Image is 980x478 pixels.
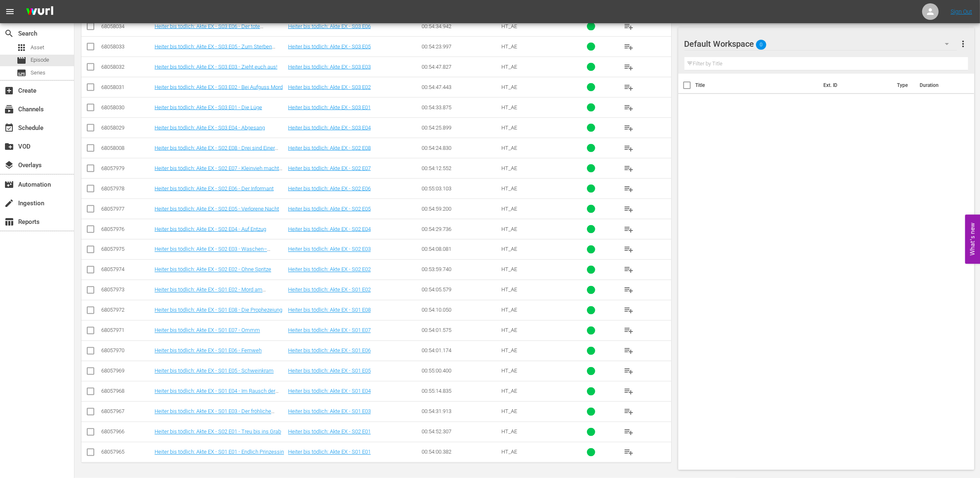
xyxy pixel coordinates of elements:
[501,287,517,293] span: HT_AE
[624,305,634,315] span: playlist_add
[155,43,275,56] a: Heiter bis tödlich: Akte EX - S03 E05 - Zum Sterben schön
[619,17,639,36] button: playlist_add
[155,145,278,157] a: Heiter bis tödlich: Akte EX - S02 E08 - Drei sind Einer zuviel
[422,388,499,394] div: 00:55:14.835
[624,62,634,72] span: playlist_add
[624,346,634,356] span: playlist_add
[501,104,517,110] span: HT_AE
[619,280,639,300] button: playlist_add
[501,165,517,171] span: HT_AE
[501,206,517,212] span: HT_AE
[624,407,634,417] span: playlist_add
[288,165,371,171] a: Heiter bis tödlich: Akte EX - S02 E07
[288,449,371,455] a: Heiter bis tödlich: Akte EX - S01 E01
[619,341,639,361] button: playlist_add
[422,267,499,273] div: 00:53:59.740
[619,98,639,118] button: playlist_add
[624,123,634,133] span: playlist_add
[4,142,14,151] span: VOD
[619,300,639,320] button: playlist_add
[501,408,517,415] span: HT_AE
[501,267,517,273] span: HT_AE
[422,145,499,151] div: 00:54:24.830
[155,246,270,259] a: Heiter bis tödlich: Akte EX - S02 E03 - Waschen–Schleudern–Morden
[624,447,634,457] span: playlist_add
[155,287,266,299] a: Heiter bis tödlich: Akte EX - S01 E02 - Mord am [PERSON_NAME]
[501,125,517,131] span: HT_AE
[31,69,45,77] span: Series
[101,368,152,374] div: 68057969
[155,104,262,110] a: Heiter bis tödlich: Akte EX - S03 E01 - Die Lüge
[619,179,639,199] button: playlist_add
[155,267,271,273] a: Heiter bis tödlich: Akte EX - S02 E02 - Ohne Spritze
[4,198,14,208] span: Ingestion
[818,74,892,97] th: Ext. ID
[619,361,639,381] button: playlist_add
[101,348,152,354] div: 68057970
[101,84,152,90] div: 68058031
[624,82,634,92] span: playlist_add
[501,226,517,232] span: HT_AE
[155,348,262,354] a: Heiter bis tödlich: Akte EX - S01 E06 - Fernweh
[288,104,371,110] a: Heiter bis tödlich: Akte EX - S03 E01
[155,84,283,90] a: Heiter bis tödlich: Akte EX - S03 E02 - Bei Aufguss Mord
[17,55,26,65] span: Episode
[422,246,499,252] div: 00:54:08.081
[101,388,152,394] div: 68057968
[101,408,152,415] div: 68057967
[155,125,265,131] a: Heiter bis tödlich: Akte EX - S03 E04 - Abgesang
[101,327,152,334] div: 68057971
[288,307,371,313] a: Heiter bis tödlich: Akte EX - S01 E08
[958,39,968,49] span: more_vert
[155,185,274,192] a: Heiter bis tödlich: Akte EX - S02 E06 - Der Informant
[4,86,14,96] span: Create
[288,348,371,354] a: Heiter bis tödlich: Akte EX - S01 E06
[501,388,517,394] span: HT_AE
[624,427,634,437] span: playlist_add
[624,265,634,275] span: playlist_add
[422,449,499,455] div: 00:54:00.382
[101,64,152,70] div: 68058032
[288,145,371,151] a: Heiter bis tödlich: Akte EX - S02 E08
[624,184,634,194] span: playlist_add
[619,240,639,259] button: playlist_add
[155,64,277,70] a: Heiter bis tödlich: Akte EX - S03 E03 - Zieht euch aus!
[624,224,634,234] span: playlist_add
[17,43,26,53] span: Asset
[101,429,152,435] div: 68057966
[288,327,371,334] a: Heiter bis tödlich: Akte EX - S01 E07
[501,246,517,252] span: HT_AE
[101,267,152,273] div: 68057974
[619,159,639,178] button: playlist_add
[624,42,634,52] span: playlist_add
[619,138,639,158] button: playlist_add
[624,285,634,295] span: playlist_add
[624,326,634,336] span: playlist_add
[101,307,152,313] div: 68057972
[4,123,14,133] span: Schedule
[619,219,639,239] button: playlist_add
[501,327,517,334] span: HT_AE
[422,226,499,232] div: 00:54:29.736
[619,442,639,462] button: playlist_add
[5,7,15,17] span: menu
[422,206,499,212] div: 00:54:59.200
[101,287,152,293] div: 68057973
[155,23,263,36] a: Heiter bis tödlich: Akte EX - S03 E06 - Der tote Buchhändler
[288,84,371,90] a: Heiter bis tödlich: Akte EX - S03 E02
[288,43,371,50] a: Heiter bis tödlich: Akte EX - S03 E05
[501,368,517,374] span: HT_AE
[619,199,639,219] button: playlist_add
[422,307,499,313] div: 00:54:10.050
[155,206,279,212] a: Heiter bis tödlich: Akte EX - S02 E05 - Verlorene Nacht
[422,408,499,415] div: 00:54:31.913
[101,145,152,151] div: 68058008
[619,321,639,341] button: playlist_add
[101,226,152,232] div: 68057976
[422,125,499,131] div: 00:54:25.899
[155,449,284,455] a: Heiter bis tödlich: Akte EX - S01 E01 - Endlich Prinzessin
[501,185,517,192] span: HT_AE
[624,22,634,31] span: playlist_add
[501,429,517,435] span: HT_AE
[501,145,517,151] span: HT_AE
